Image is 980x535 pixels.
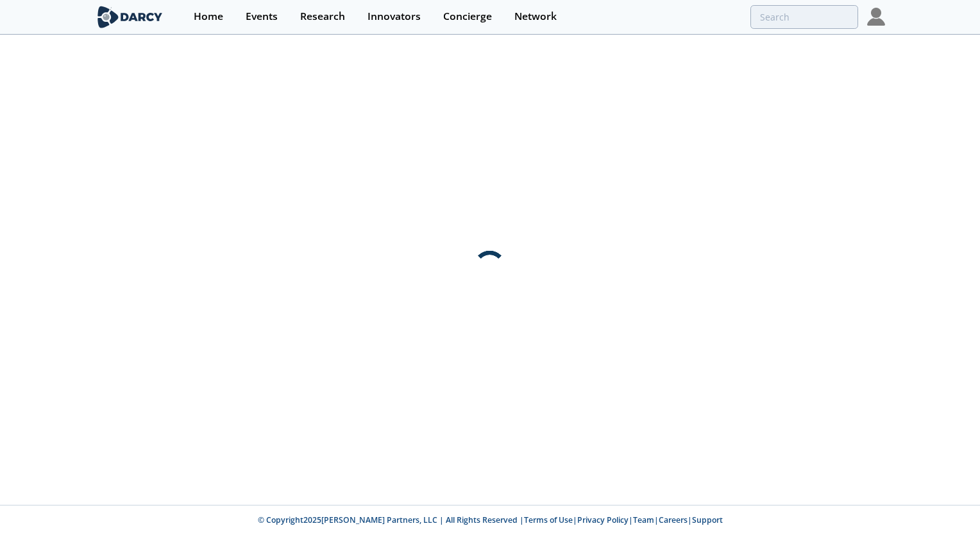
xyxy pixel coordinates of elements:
img: logo-wide.svg [95,6,165,28]
input: Advanced Search [750,5,858,29]
a: Support [692,514,723,525]
div: Concierge [443,12,492,22]
div: Innovators [367,12,421,22]
div: Research [300,12,345,22]
div: Events [246,12,278,22]
a: Team [633,514,654,525]
a: Privacy Policy [577,514,629,525]
div: Network [514,12,557,22]
img: Profile [867,8,885,26]
a: Terms of Use [524,514,573,525]
div: Home [194,12,223,22]
p: © Copyright 2025 [PERSON_NAME] Partners, LLC | All Rights Reserved | | | | | [46,514,934,526]
a: Careers [659,514,688,525]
